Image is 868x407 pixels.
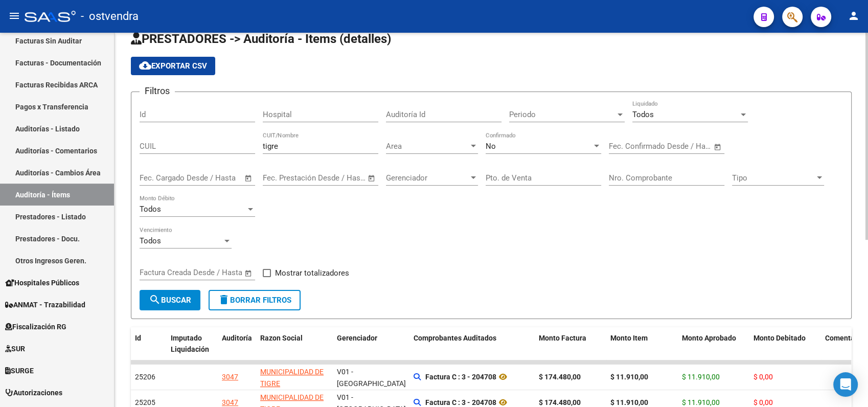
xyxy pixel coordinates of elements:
datatable-header-cell: Comprobantes Auditados [409,327,535,361]
span: Todos [140,205,161,214]
span: Fiscalización RG [5,321,66,332]
span: Mostrar totalizadores [275,267,349,279]
span: No [486,142,496,151]
strong: $ 11.910,00 [610,373,648,381]
button: Open calendar [243,172,255,184]
mat-icon: person [848,10,860,22]
span: Autorizaciones [5,387,62,398]
datatable-header-cell: Gerenciador [333,327,409,361]
button: Borrar Filtros [209,290,301,310]
datatable-header-cell: Monto Debitado [749,327,821,361]
span: 25206 [135,373,155,381]
span: Comprobantes Auditados [414,334,496,342]
strong: $ 11.910,00 [610,398,648,406]
span: SURGE [5,365,34,376]
span: ANMAT - Trazabilidad [5,299,85,310]
input: Fecha fin [313,173,363,183]
span: Monto Aprobado [682,334,736,342]
button: Open calendar [712,141,724,153]
input: Fecha inicio [609,142,650,151]
div: 3047 [222,371,238,383]
span: Area [386,142,469,151]
span: Gerenciador [337,334,377,342]
button: Buscar [140,290,200,310]
mat-icon: search [149,293,161,306]
strong: Factura C : 3 - 204708 [425,373,496,381]
span: Periodo [509,110,615,119]
span: $ 11.910,00 [682,373,720,381]
span: SUR [5,343,25,354]
span: $ 11.910,00 [682,398,720,406]
span: Gerenciador [386,173,469,183]
input: Fecha inicio [140,268,181,277]
span: Id [135,334,141,342]
span: Todos [632,110,654,119]
span: MUNICIPALIDAD DE TIGRE [260,368,324,388]
strong: Factura C : 3 - 204708 [425,398,496,406]
mat-icon: menu [8,10,20,22]
span: Comentario [825,334,863,342]
span: $ 0,00 [753,373,773,381]
input: Fecha fin [190,173,240,183]
datatable-header-cell: Monto Item [606,327,678,361]
span: Monto Factura [539,334,586,342]
h3: Filtros [140,84,175,98]
span: Buscar [149,296,191,305]
span: V01 - [GEOGRAPHIC_DATA] [337,368,406,388]
span: Hospitales Públicos [5,277,79,288]
input: Fecha fin [659,142,709,151]
span: PRESTADORES -> Auditoría - Items (detalles) [131,32,391,46]
div: Open Intercom Messenger [833,372,858,397]
span: Razon Social [260,334,303,342]
datatable-header-cell: Auditoría [218,327,256,361]
strong: $ 174.480,00 [539,373,581,381]
datatable-header-cell: Monto Factura [535,327,606,361]
input: Fecha inicio [140,173,181,183]
span: Monto Debitado [753,334,806,342]
mat-icon: delete [218,293,230,306]
span: Tipo [732,173,815,183]
datatable-header-cell: Razon Social [256,327,333,361]
span: Todos [140,236,161,245]
strong: $ 174.480,00 [539,398,581,406]
button: Open calendar [366,172,378,184]
button: Open calendar [243,267,255,279]
mat-icon: cloud_download [139,59,151,72]
span: Borrar Filtros [218,296,291,305]
span: Monto Item [610,334,648,342]
input: Fecha inicio [263,173,304,183]
span: Auditoría [222,334,252,342]
span: $ 0,00 [753,398,773,406]
div: - 30999284899 [260,366,329,401]
datatable-header-cell: Monto Aprobado [678,327,749,361]
datatable-header-cell: Id [131,327,167,361]
input: Fecha fin [190,268,240,277]
button: Exportar CSV [131,57,215,75]
span: - ostvendra [81,5,139,28]
span: Exportar CSV [139,61,207,71]
datatable-header-cell: Imputado Liquidación [167,327,218,361]
span: Imputado Liquidación [171,334,209,354]
span: 25205 [135,398,155,406]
